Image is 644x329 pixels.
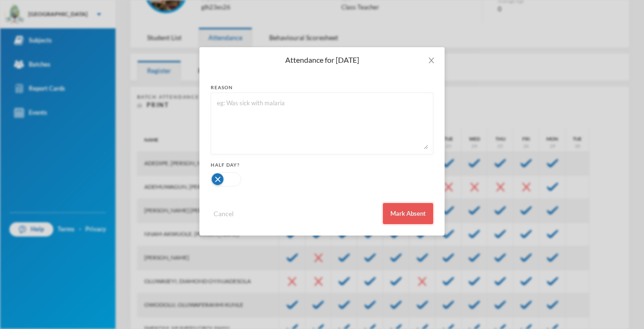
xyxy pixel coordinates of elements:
[211,161,433,169] div: Half Day?
[383,203,433,224] button: Mark Absent
[418,47,445,74] button: Close
[211,84,433,91] div: reason
[211,208,237,219] button: Cancel
[211,55,433,65] div: Attendance for [DATE]
[428,57,435,64] i: icon: close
